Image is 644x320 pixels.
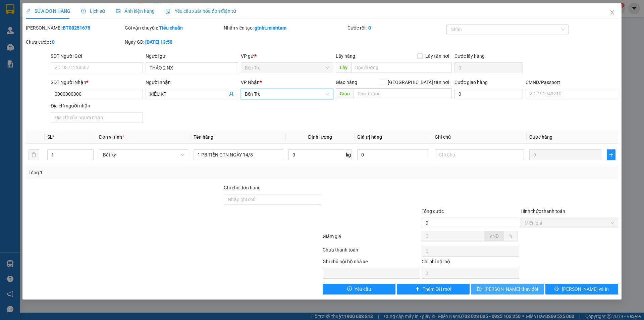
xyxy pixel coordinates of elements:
input: Dọc đường [354,88,452,99]
span: Tên hàng [194,134,213,140]
div: Người nhận [146,79,238,86]
span: close [609,10,615,15]
span: Lịch sử [81,8,105,14]
span: % [509,233,513,239]
div: Chi phí nội bộ [422,258,519,268]
div: Chưa cước : [26,38,123,46]
span: Lấy hàng [336,53,355,59]
span: Tổng cước [422,209,444,214]
span: Yêu cầu xuất hóa đơn điện tử [165,8,236,14]
div: Cước rồi : [347,24,445,32]
span: Bến Tre [245,89,329,99]
span: Giá trị hàng [357,134,382,140]
div: VP gửi [241,52,333,60]
label: Cước giao hàng [454,80,488,85]
img: icon [165,9,171,14]
div: Chưa thanh toán [322,246,421,258]
span: edit [26,9,31,13]
input: 0 [529,149,601,160]
label: Ghi chú đơn hàng [224,185,261,190]
div: Người gửi [146,52,238,60]
button: exclamation-circleYêu cầu [323,284,395,294]
input: Cước giao hàng [454,89,523,99]
button: plus [607,149,615,160]
span: Định lượng [308,134,332,140]
span: VP Nhận [241,80,260,85]
button: save[PERSON_NAME] thay đổi [471,284,544,294]
b: 0 [368,25,371,31]
div: [PERSON_NAME]: [26,24,123,32]
span: Bất kỳ [103,150,184,160]
span: user-add [229,91,234,97]
b: 0 [52,39,55,45]
span: [GEOGRAPHIC_DATA] tận nơi [385,79,452,86]
span: Yêu cầu [355,285,371,293]
input: Ghi chú đơn hàng [224,194,321,205]
div: Gói vận chuyển: [125,24,222,32]
span: plus [415,286,420,292]
button: delete [29,149,39,160]
b: Tiêu chuẩn [159,25,183,31]
span: Đơn vị tính [99,134,124,140]
span: clock-circle [81,9,86,13]
div: Địa chỉ người nhận [51,102,143,109]
button: plusThêm ĐH mới [397,284,470,294]
span: Giao hàng [336,80,357,85]
span: Lấy tận nơi [423,52,452,60]
span: plus [607,152,615,157]
b: [DATE] 13:50 [145,39,172,45]
span: Giao [336,88,354,99]
label: Hình thức thanh toán [521,209,565,214]
span: printer [554,286,559,292]
div: CMND/Passport [526,79,618,86]
input: Cước lấy hàng [454,62,523,73]
div: SĐT Người Nhận [51,79,143,86]
span: [PERSON_NAME] thay đổi [484,285,538,293]
div: Tổng: 1 [29,169,249,176]
div: SĐT Người Gửi [51,52,143,60]
input: Địa chỉ của người nhận [51,112,143,123]
button: Close [603,3,622,22]
b: BT08251675 [63,25,90,31]
label: Cước lấy hàng [454,53,485,59]
span: VND [489,233,499,239]
span: kg [345,149,352,160]
span: Thêm ĐH mới [423,285,451,293]
span: Miễn phí [525,218,614,228]
span: Bến Tre [245,63,329,73]
span: save [477,286,482,292]
span: Ảnh kiện hàng [116,8,155,14]
span: exclamation-circle [347,286,352,292]
span: Lấy [336,62,351,73]
input: VD: Bàn, Ghế [194,149,283,160]
input: Ghi Chú [435,149,524,160]
div: Ghi chú nội bộ nhà xe [323,258,420,268]
input: Dọc đường [351,62,452,73]
div: Ngày GD: [125,38,222,46]
span: SL [47,134,53,140]
div: Nhân viên tạo: [224,24,346,32]
div: Giảm giá [322,233,421,244]
span: Cước hàng [529,134,552,140]
span: [PERSON_NAME] và In [562,285,609,293]
span: picture [116,9,120,13]
b: gtnbt.minhtam [255,25,286,31]
span: SỬA ĐƠN HÀNG [26,8,70,14]
button: printer[PERSON_NAME] và In [545,284,618,294]
th: Ghi chú [432,131,527,144]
